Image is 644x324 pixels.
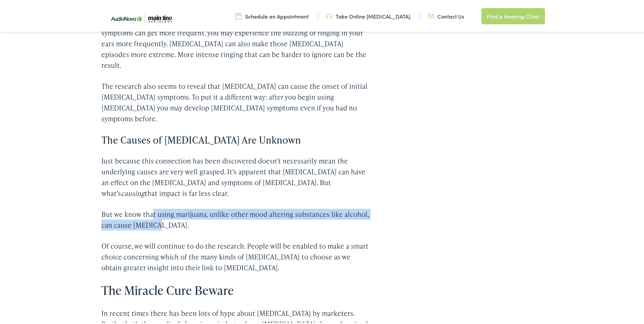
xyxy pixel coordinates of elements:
[428,11,434,19] img: utility icon
[236,11,309,19] a: Schedule an Appointment
[101,79,369,123] p: The research also seems to reveal that [MEDICAL_DATA] can cause the onset of initial [MEDICAL_DAT...
[101,207,369,229] p: But we know that using marijuana, unlike other mood altering substances like alcohol, can cause [...
[481,7,545,23] a: Find a Hearing Clinic
[101,133,369,144] h3: The Causes of [MEDICAL_DATA] Are Unknown
[101,282,369,296] h2: The Miracle Cure Beware
[326,11,332,19] img: utility icon
[326,11,410,19] a: Take Online [MEDICAL_DATA]
[428,11,464,19] a: Contact Us
[121,187,145,197] em: causing
[101,154,369,197] p: Just because this connection has been discovered doesn’t necessarily mean the underlying causes a...
[101,4,369,69] p: There are a couple of tangible ways in which [MEDICAL_DATA] can make your [MEDICAL_DATA] experien...
[236,11,242,19] img: utility icon
[101,239,369,272] p: Of course, we will continue to do the research. People will be enabled to make a smart choice con...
